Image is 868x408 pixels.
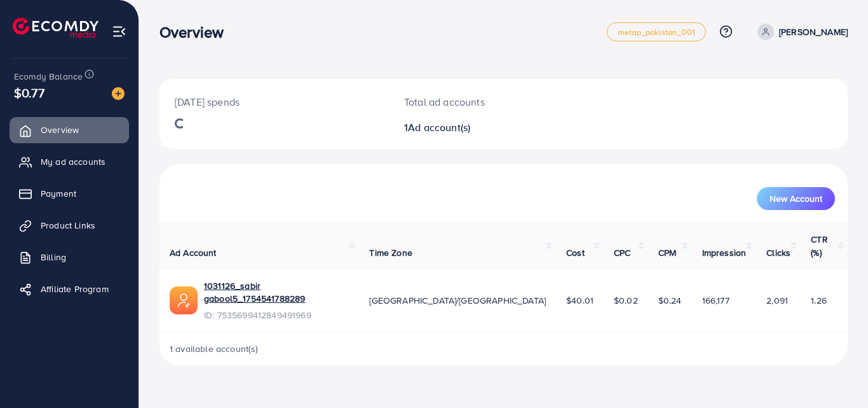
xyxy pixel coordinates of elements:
[14,70,83,83] span: Ecomdy Balance
[752,24,848,40] a: [PERSON_NAME]
[10,149,129,174] a: My ad accounts
[14,83,44,102] span: $0.77
[811,294,827,307] span: 1.26
[10,181,129,206] a: Payment
[175,94,374,109] p: [DATE] spends
[404,122,546,134] h2: 1
[204,309,349,321] span: ID: 7535699412849491969
[41,283,109,295] span: Affiliate Program
[566,294,593,307] span: $40.01
[766,246,790,259] span: Clicks
[112,24,126,39] img: menu
[159,23,234,41] h3: Overview
[658,246,676,259] span: CPM
[811,233,827,258] span: CTR (%)
[770,194,822,203] span: New Account
[170,286,198,314] img: ic-ads-acc.e4c84228.svg
[41,123,79,136] span: Overview
[618,28,695,36] span: metap_pakistan_001
[607,22,706,41] a: metap_pakistan_001
[10,276,129,302] a: Affiliate Program
[170,246,217,259] span: Ad Account
[10,117,129,143] a: Overview
[408,120,470,134] span: Ad account(s)
[369,246,412,259] span: Time Zone
[658,294,682,307] span: $0.24
[41,251,66,264] span: Billing
[10,244,129,270] a: Billing
[702,246,747,259] span: Impression
[41,155,105,168] span: My ad accounts
[112,87,125,100] img: image
[204,279,349,306] a: 1031126_sabir gabool5_1754541788289
[369,294,546,307] span: [GEOGRAPHIC_DATA]/[GEOGRAPHIC_DATA]
[614,246,630,259] span: CPC
[614,294,638,307] span: $0.02
[566,246,585,259] span: Cost
[10,213,129,238] a: Product Links
[41,219,95,232] span: Product Links
[779,24,848,39] p: [PERSON_NAME]
[41,187,76,200] span: Payment
[404,94,546,109] p: Total ad accounts
[757,187,835,210] button: New Account
[170,342,259,355] span: 1 available account(s)
[702,294,729,307] span: 166,177
[13,18,98,38] img: logo
[766,294,788,307] span: 2,091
